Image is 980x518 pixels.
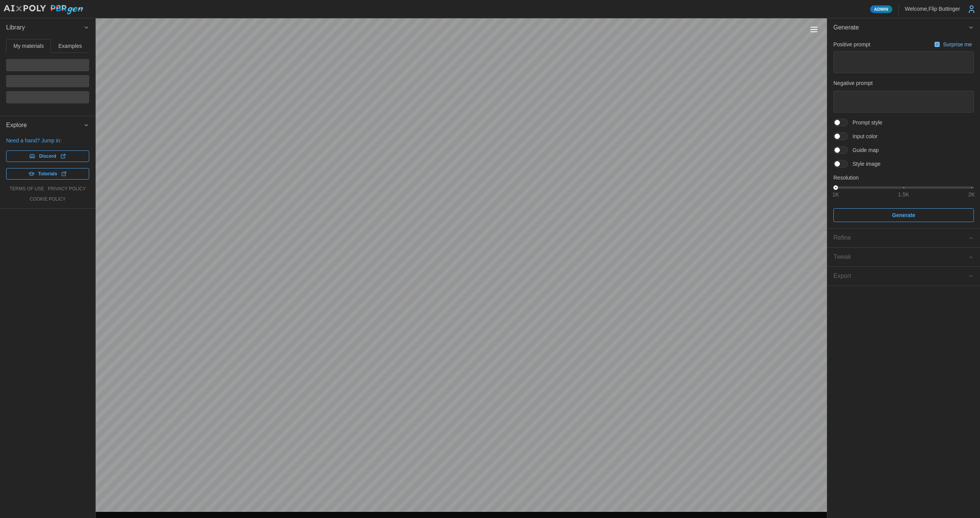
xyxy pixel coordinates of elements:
[932,39,974,50] button: Surprise me
[13,43,44,49] span: My materials
[827,229,980,247] button: Refine
[827,18,980,37] button: Generate
[905,5,960,13] p: Welcome, Flip Buttinger
[827,248,980,266] button: Tweak
[833,174,974,181] p: Resolution
[29,196,65,203] a: cookie policy
[943,41,973,48] p: Surprise me
[848,132,877,140] span: Input color
[874,6,888,13] span: Admin
[848,146,879,154] span: Guide map
[39,151,56,162] span: Discord
[833,248,968,266] span: Tweak
[833,267,968,286] span: Export
[59,43,82,49] span: Examples
[833,41,870,48] p: Positive prompt
[6,168,89,180] a: Tutorials
[6,150,89,162] a: Discord
[827,37,980,229] div: Generate
[3,5,83,15] img: AIxPoly PBRgen
[6,116,83,135] span: Explore
[848,119,882,126] span: Prompt style
[833,79,974,87] p: Negative prompt
[892,209,915,222] span: Generate
[6,137,89,144] p: Need a hand? Jump in:
[808,24,819,35] button: Toggle viewport controls
[10,186,44,192] a: terms of use
[48,186,86,192] a: privacy policy
[833,208,974,222] button: Generate
[38,168,57,179] span: Tutorials
[6,18,83,37] span: Library
[833,233,968,243] div: Refine
[827,267,980,286] button: Export
[848,160,880,168] span: Style image
[833,18,968,37] span: Generate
